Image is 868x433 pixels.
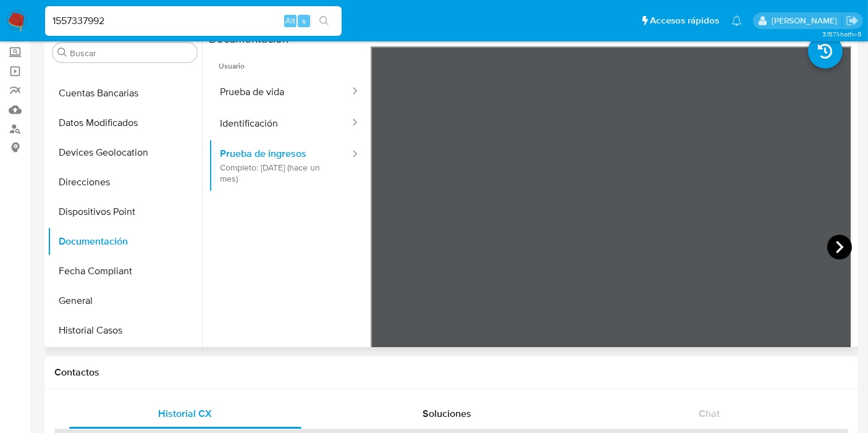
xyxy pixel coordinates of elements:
a: Notificaciones [731,15,742,26]
button: Datos Modificados [48,108,202,138]
a: Salir [846,14,859,27]
input: Buscar [70,48,192,59]
input: Buscar usuario o caso... [45,13,342,29]
span: 3.157.1-hotfix-5 [822,29,862,39]
button: Devices Geolocation [48,138,202,167]
span: Historial CX [159,406,213,421]
button: Dispositivos Point [48,197,202,227]
span: s [302,15,306,27]
p: gregorio.negri@mercadolibre.com [772,15,841,27]
span: Chat [699,406,720,421]
button: search-icon [311,12,337,30]
h1: Contactos [54,366,848,379]
button: Fecha Compliant [48,256,202,286]
button: Direcciones [48,167,202,197]
span: Alt [285,15,295,27]
button: Historial Casos [48,316,202,345]
span: Accesos rápidos [650,14,719,27]
button: Historial Riesgo PLD [48,345,202,375]
button: Documentación [48,227,202,256]
span: Soluciones [423,406,472,421]
button: Cuentas Bancarias [48,78,202,108]
button: General [48,286,202,316]
button: Buscar [57,48,67,57]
